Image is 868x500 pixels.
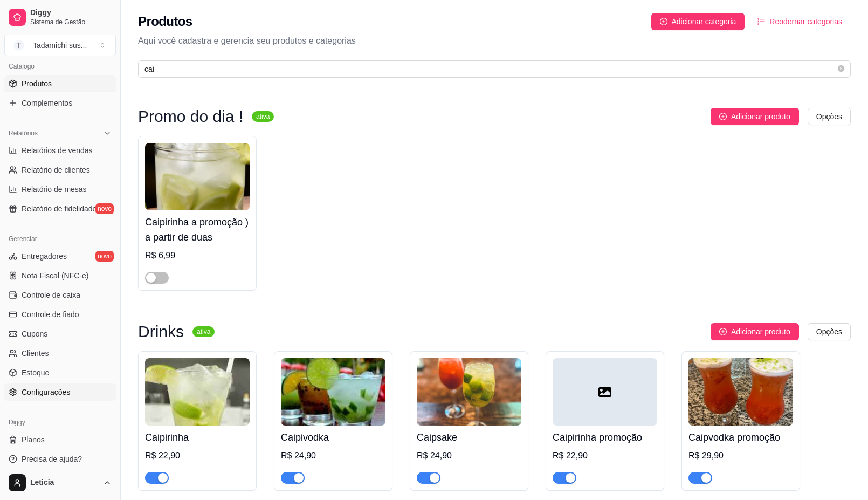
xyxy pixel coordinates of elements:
div: Tadamichi sus ... [33,40,87,51]
span: Configurações [22,387,70,398]
div: Gerenciar [4,230,116,248]
a: Relatórios de vendas [4,142,116,159]
span: plus-circle [719,328,727,335]
span: Complementos [22,98,72,108]
img: product-image [417,358,521,426]
span: plus-circle [719,113,727,120]
a: Estoque [4,364,116,381]
a: Relatório de fidelidadenovo [4,200,116,217]
a: Precisa de ajuda? [4,450,116,468]
span: Clientes [22,348,49,359]
a: Clientes [4,345,116,362]
span: close-circle [838,64,844,74]
a: Complementos [4,94,116,112]
a: Nota Fiscal (NFC-e) [4,267,116,284]
span: plus-circle [660,18,667,25]
div: R$ 6,99 [145,249,250,262]
img: product-image [281,358,385,426]
span: Planos [22,434,45,445]
span: Estoque [22,367,49,378]
h4: Caipsake [417,430,521,445]
p: Aqui você cadastra e gerencia seu produtos e categorias [138,35,851,47]
span: Controle de fiado [22,309,79,320]
div: R$ 24,90 [417,449,521,462]
a: Controle de fiado [4,306,116,323]
h4: Caipirinha [145,430,250,445]
a: Relatório de clientes [4,161,116,179]
span: Relatórios [9,129,38,138]
div: R$ 22,90 [553,449,657,462]
span: Leticia [30,478,99,488]
span: Sistema de Gestão [30,18,112,26]
button: Opções [808,108,851,125]
span: Adicionar produto [731,111,790,122]
button: Select a team [4,35,116,56]
a: Controle de caixa [4,286,116,304]
span: Diggy [30,8,112,18]
sup: ativa [252,111,274,122]
div: Catálogo [4,58,116,75]
span: Relatório de mesas [22,184,87,195]
h4: Caipirinha promoção [553,430,657,445]
span: Relatório de fidelidade [22,203,97,214]
a: Entregadoresnovo [4,248,116,265]
img: product-image [145,358,250,426]
div: R$ 29,90 [688,449,793,462]
sup: ativa [192,326,215,337]
span: close-circle [838,65,844,72]
button: Adicionar categoria [651,13,745,30]
a: Cupons [4,325,116,343]
a: Relatório de mesas [4,181,116,198]
a: DiggySistema de Gestão [4,4,116,30]
span: Reodernar categorias [769,16,842,28]
span: Entregadores [22,251,67,262]
a: Configurações [4,383,116,401]
h3: Drinks [138,325,184,338]
span: Nota Fiscal (NFC-e) [22,270,88,281]
h4: Caipvodka promoção [688,430,793,445]
button: Reodernar categorias [749,13,851,30]
h4: Caipivodka [281,430,385,445]
span: Adicionar categoria [672,16,736,28]
button: Opções [808,323,851,340]
span: Produtos [22,78,52,89]
button: Leticia [4,470,116,496]
span: Relatório de clientes [22,165,90,175]
img: product-image [688,358,793,426]
span: T [13,40,24,51]
h2: Produtos [138,13,192,30]
h4: Caipirinha a promoção ) a partir de duas [145,215,250,245]
a: Planos [4,431,116,448]
span: Precisa de ajuda? [22,454,82,464]
h3: Promo do dia ! [138,110,243,123]
a: Produtos [4,75,116,92]
span: Cupons [22,328,47,339]
span: Relatórios de vendas [22,145,93,156]
img: product-image [145,143,250,210]
input: Buscar por nome ou código do produto [144,63,836,75]
span: Adicionar produto [731,326,790,338]
span: Opções [816,326,842,338]
span: Controle de caixa [22,290,80,300]
button: Adicionar produto [711,323,799,340]
span: Opções [816,111,842,122]
div: R$ 24,90 [281,449,385,462]
span: ordered-list [757,18,765,25]
div: R$ 22,90 [145,449,250,462]
div: Diggy [4,414,116,431]
button: Adicionar produto [711,108,799,125]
